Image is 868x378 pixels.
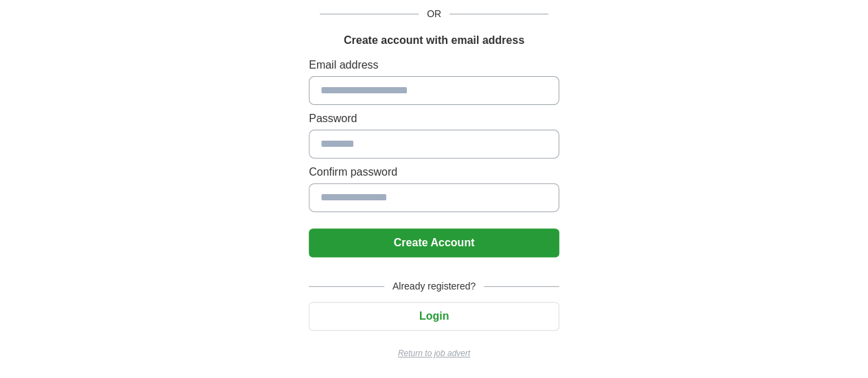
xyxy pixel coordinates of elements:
[309,302,559,331] button: Login
[344,32,524,49] h1: Create account with email address
[309,110,559,127] label: Password
[309,347,559,359] a: Return to job advert
[419,7,449,21] span: OR
[384,279,484,294] span: Already registered?
[309,228,559,257] button: Create Account
[309,164,559,180] label: Confirm password
[309,310,559,322] a: Login
[309,57,559,73] label: Email address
